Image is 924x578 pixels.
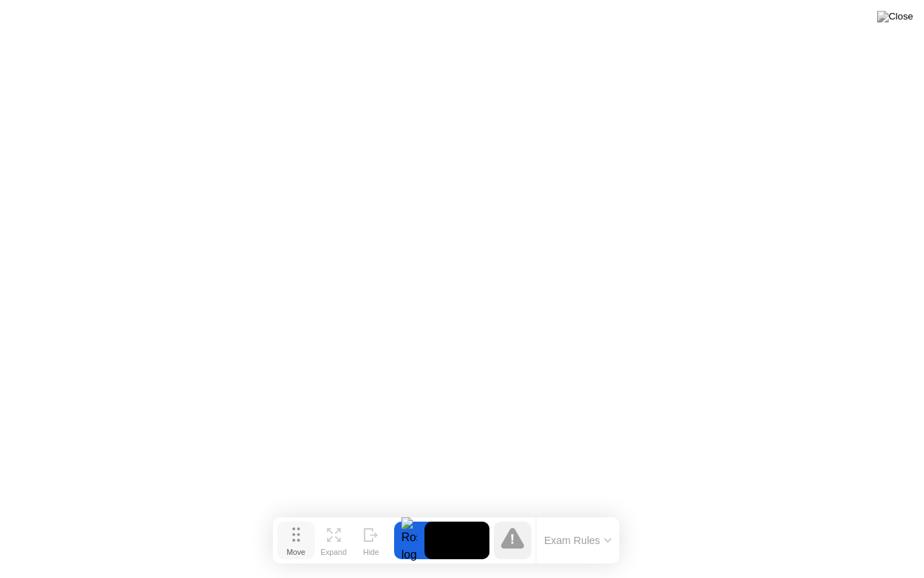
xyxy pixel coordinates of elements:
button: Move [277,522,315,559]
div: Expand [321,548,346,556]
button: Exam Rules [540,534,616,547]
button: Hide [352,522,390,559]
button: Expand [315,522,352,559]
div: Hide [363,548,379,556]
div: Move [287,548,305,556]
